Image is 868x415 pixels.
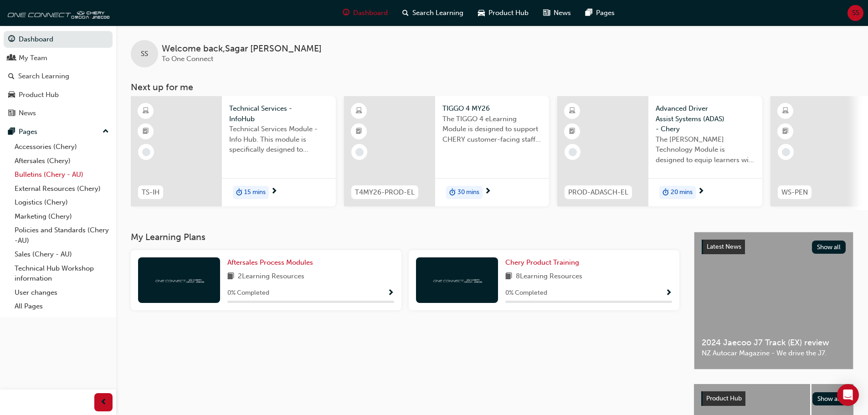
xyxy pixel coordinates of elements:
span: learningRecordVerb_NONE-icon [782,148,790,156]
span: booktick-icon [356,126,362,138]
span: Chery Product Training [505,258,579,266]
span: 30 mins [457,187,479,198]
span: 8 Learning Resources [516,271,582,282]
a: Bulletins (Chery - AU) [11,168,113,182]
a: Marketing (Chery) [11,210,113,224]
a: Chery Product Training [505,257,583,268]
h3: My Learning Plans [131,232,679,242]
span: 0 % Completed [227,288,269,298]
a: news-iconNews [536,4,578,22]
span: booktick-icon [569,126,575,138]
span: duration-icon [449,187,456,199]
span: Welcome back , Sagar [PERSON_NAME] [162,44,322,54]
a: Product HubShow all [701,391,846,406]
span: learningResourceType_ELEARNING-icon [356,105,362,117]
span: The [PERSON_NAME] Technology Module is designed to equip learners with essential knowledge about ... [656,134,755,165]
button: Pages [4,123,113,140]
span: TIGGO 4 MY26 [442,103,542,114]
a: Logistics (Chery) [11,195,113,210]
a: search-iconSearch Learning [395,4,471,22]
span: car-icon [8,91,15,99]
a: car-iconProduct Hub [471,4,536,22]
a: Sales (Chery - AU) [11,247,113,261]
h3: Next up for me [116,82,868,92]
a: My Team [4,50,113,67]
span: 15 mins [244,187,266,198]
span: Show Progress [665,289,672,297]
span: To One Connect [162,55,213,63]
span: Show Progress [387,289,394,297]
button: Show all [812,241,846,254]
a: Latest NewsShow all2024 Jaecoo J7 Track (EX) reviewNZ Autocar Magazine - We drive the J7. [694,232,853,369]
a: TS-IHTechnical Services - InfoHubTechnical Services Module - Info Hub. This module is specificall... [131,96,336,206]
a: User changes [11,286,113,300]
span: search-icon [402,7,409,19]
span: 20 mins [671,187,693,198]
a: Dashboard [4,31,113,48]
span: duration-icon [663,187,669,199]
div: Pages [19,127,37,137]
span: learningResourceType_ELEARNING-icon [143,105,149,117]
span: 2024 Jaecoo J7 Track (EX) review [702,338,846,348]
a: T4MY26-PROD-ELTIGGO 4 MY26The TIGGO 4 eLearning Module is designed to support CHERY customer-faci... [344,96,549,206]
span: WS-PEN [781,187,808,198]
span: T4MY26-PROD-EL [355,187,415,198]
span: duration-icon [236,187,242,199]
span: Product Hub [488,8,529,18]
span: 0 % Completed [505,288,547,298]
span: News [554,8,571,18]
span: Latest News [707,243,741,251]
span: car-icon [478,7,485,19]
a: Aftersales Process Modules [227,257,317,268]
a: Policies and Standards (Chery -AU) [11,223,113,247]
a: News [4,105,113,122]
span: Advanced Driver Assist Systems (ADAS) - Chery [656,103,755,134]
div: News [19,108,36,118]
a: Latest NewsShow all [702,240,846,254]
span: book-icon [505,271,512,282]
span: PROD-ADASCH-EL [568,187,628,198]
div: Search Learning [18,71,69,82]
div: Open Intercom Messenger [837,384,859,406]
span: news-icon [543,7,550,19]
span: guage-icon [343,7,349,19]
button: DashboardMy TeamSearch LearningProduct HubNews [4,29,113,123]
span: 2 Learning Resources [238,271,304,282]
div: My Team [19,53,47,63]
span: learningResourceType_ELEARNING-icon [782,105,789,117]
button: SS [847,5,863,21]
button: Show Progress [387,287,394,299]
span: NZ Autocar Magazine - We drive the J7. [702,348,846,359]
a: Accessories (Chery) [11,140,113,154]
button: Show all [812,392,847,405]
a: Technical Hub Workshop information [11,261,113,286]
img: oneconnect [5,4,109,22]
span: SS [852,8,859,18]
a: pages-iconPages [578,4,622,22]
span: Product Hub [706,395,742,402]
a: Aftersales (Chery) [11,154,113,168]
img: oneconnect [154,276,204,284]
span: next-icon [698,188,704,196]
img: oneconnect [432,276,482,284]
span: Dashboard [353,8,388,18]
span: booktick-icon [143,126,149,138]
span: next-icon [271,188,277,196]
a: PROD-ADASCH-ELAdvanced Driver Assist Systems (ADAS) - CheryThe [PERSON_NAME] Technology Module is... [557,96,762,206]
span: next-icon [484,188,491,196]
span: booktick-icon [782,126,789,138]
span: learningRecordVerb_NONE-icon [569,148,577,156]
span: learningRecordVerb_NONE-icon [355,148,364,156]
span: Technical Services Module - Info Hub. This module is specifically designed to address the require... [229,124,329,155]
a: guage-iconDashboard [335,4,395,22]
span: pages-icon [586,7,592,19]
a: Product Hub [4,87,113,103]
span: Aftersales Process Modules [227,258,313,266]
a: All Pages [11,299,113,313]
span: pages-icon [8,128,15,136]
span: people-icon [8,54,15,62]
span: search-icon [8,72,15,81]
button: Show Progress [665,287,672,299]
